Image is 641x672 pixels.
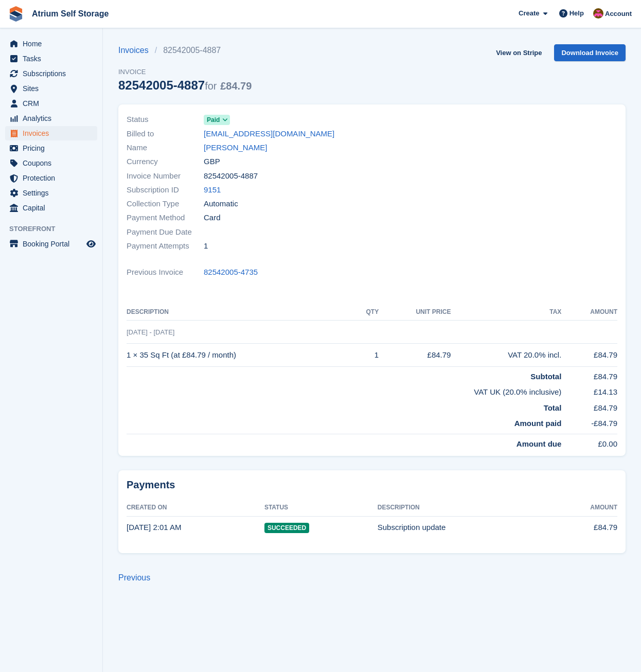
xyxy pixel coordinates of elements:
[204,212,221,224] span: Card
[8,6,24,22] img: stora-icon-8386f47178a22dfd0bd8f6a31ec36ba5ce8667c1dd55bd0f319d3a0aa187defe.svg
[561,398,617,414] td: £84.79
[561,344,617,367] td: £84.79
[554,44,626,61] a: Download Invoice
[5,37,97,51] a: menu
[127,114,204,126] span: Status
[352,304,379,321] th: QTY
[9,224,102,234] span: Storefront
[118,78,252,92] div: 82542005-4887
[23,201,84,215] span: Capital
[204,240,208,252] span: 1
[127,142,204,154] span: Name
[204,142,267,154] a: [PERSON_NAME]
[23,111,84,126] span: Analytics
[118,44,252,57] nav: breadcrumbs
[5,111,97,126] a: menu
[561,382,617,398] td: £14.13
[204,114,230,126] a: Paid
[378,500,549,516] th: Description
[127,267,204,278] span: Previous Invoice
[569,8,584,19] span: Help
[127,328,174,336] span: [DATE] - [DATE]
[5,156,97,170] a: menu
[593,8,603,19] img: Mark Rhodes
[264,500,378,516] th: Status
[544,403,562,412] strong: Total
[127,240,204,252] span: Payment Attempts
[127,226,204,238] span: Payment Due Date
[204,156,220,168] span: GBP
[5,201,97,215] a: menu
[605,9,632,19] span: Account
[5,81,97,96] a: menu
[5,237,97,251] a: menu
[204,267,258,278] a: 82542005-4735
[561,434,617,450] td: £0.00
[23,156,84,170] span: Coupons
[118,573,150,582] a: Previous
[23,96,84,111] span: CRM
[530,372,561,381] strong: Subtotal
[204,170,258,182] span: 82542005-4887
[517,439,562,448] strong: Amount due
[561,366,617,382] td: £84.79
[205,80,217,92] span: for
[23,237,84,251] span: Booking Portal
[5,51,97,66] a: menu
[549,500,617,516] th: Amount
[23,141,84,155] span: Pricing
[127,344,352,367] td: 1 × 35 Sq Ft (at £84.79 / month)
[5,126,97,140] a: menu
[204,198,238,210] span: Automatic
[23,37,84,51] span: Home
[127,304,352,321] th: Description
[127,156,204,168] span: Currency
[352,344,379,367] td: 1
[549,516,617,539] td: £84.79
[451,304,561,321] th: Tax
[23,186,84,200] span: Settings
[264,523,309,533] span: Succeeded
[5,96,97,111] a: menu
[127,479,617,491] h2: Payments
[127,184,204,196] span: Subscription ID
[204,128,334,140] a: [EMAIL_ADDRESS][DOMAIN_NAME]
[204,184,221,196] a: 9151
[127,170,204,182] span: Invoice Number
[379,304,451,321] th: Unit Price
[561,414,617,434] td: -£84.79
[378,516,549,539] td: Subscription update
[127,198,204,210] span: Collection Type
[379,344,451,367] td: £84.79
[127,523,181,532] time: 2025-08-19 01:01:49 UTC
[5,171,97,185] a: menu
[23,51,84,66] span: Tasks
[492,44,546,61] a: View on Stripe
[23,126,84,140] span: Invoices
[23,81,84,96] span: Sites
[220,80,252,92] span: £84.79
[127,500,264,516] th: Created On
[561,304,617,321] th: Amount
[5,186,97,200] a: menu
[23,171,84,185] span: Protection
[118,44,155,57] a: Invoices
[118,67,252,77] span: Invoice
[514,419,562,428] strong: Amount paid
[519,8,539,19] span: Create
[451,349,561,361] div: VAT 20.0% incl.
[127,212,204,224] span: Payment Method
[127,128,204,140] span: Billed to
[127,382,561,398] td: VAT UK (20.0% inclusive)
[23,66,84,81] span: Subscriptions
[207,115,220,125] span: Paid
[28,5,113,22] a: Atrium Self Storage
[5,141,97,155] a: menu
[85,238,97,250] a: Preview store
[5,66,97,81] a: menu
